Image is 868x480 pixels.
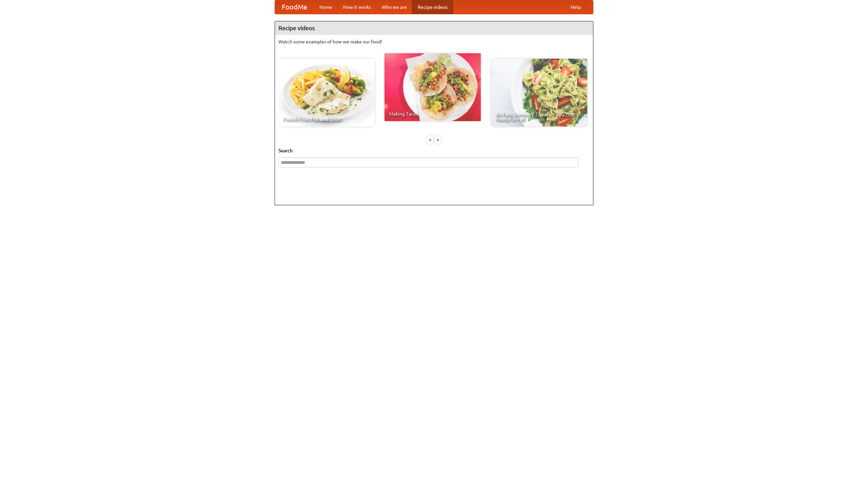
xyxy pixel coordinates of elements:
[427,135,433,144] div: «
[275,0,314,14] a: FoodMe
[275,21,593,35] h4: Recipe videos
[496,112,583,122] span: An Easy, Summery Tomato Pasta That's Ready for Fall
[565,0,586,14] a: Help
[384,53,481,121] a: Making Tacos
[278,147,590,154] h5: Search
[389,112,476,116] span: Making Tacos
[412,0,453,14] a: Recipe videos
[278,59,375,127] a: French Fries Fish and Chips
[435,135,441,144] div: »
[314,0,338,14] a: Home
[491,59,587,127] a: An Easy, Summery Tomato Pasta That's Ready for Fall
[338,0,376,14] a: How it works
[376,0,412,14] a: Who we are
[283,117,370,122] span: French Fries Fish and Chips
[278,38,590,45] p: Watch some examples of how we make our food!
